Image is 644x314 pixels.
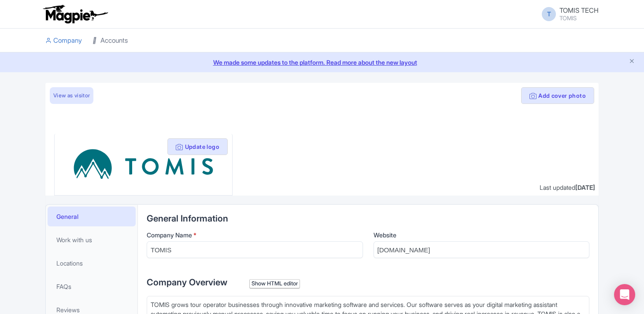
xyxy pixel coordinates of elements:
[147,277,227,288] span: Company Overview
[374,231,396,239] span: Website
[559,15,599,21] small: TOMIS
[542,7,556,21] span: T
[56,282,71,291] span: FAQs
[147,231,192,239] span: Company Name
[41,4,109,24] img: logo-ab69f6fb50320c5b225c76a69d11143b.png
[50,87,93,104] a: View as visitor
[5,58,639,67] a: We made some updates to the platform. Read more about the new layout
[45,29,82,53] a: Company
[56,212,78,221] span: General
[72,141,214,188] img: mkc4s83yydzziwnmdm8f.svg
[48,207,136,226] a: General
[540,183,595,192] div: Last updated
[147,214,589,223] h2: General Information
[559,6,599,15] span: TOMIS TECH
[48,253,136,273] a: Locations
[93,29,128,53] a: Accounts
[575,184,595,191] span: [DATE]
[537,7,599,21] a: T TOMIS TECH TOMIS
[521,87,594,104] button: Add cover photo
[48,230,136,250] a: Work with us
[167,138,228,155] button: Update logo
[249,279,300,288] div: Show HTML editor
[629,57,635,67] button: Close announcement
[48,277,136,296] a: FAQs
[56,259,83,268] span: Locations
[56,235,92,244] span: Work with us
[614,284,635,305] div: Open Intercom Messenger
